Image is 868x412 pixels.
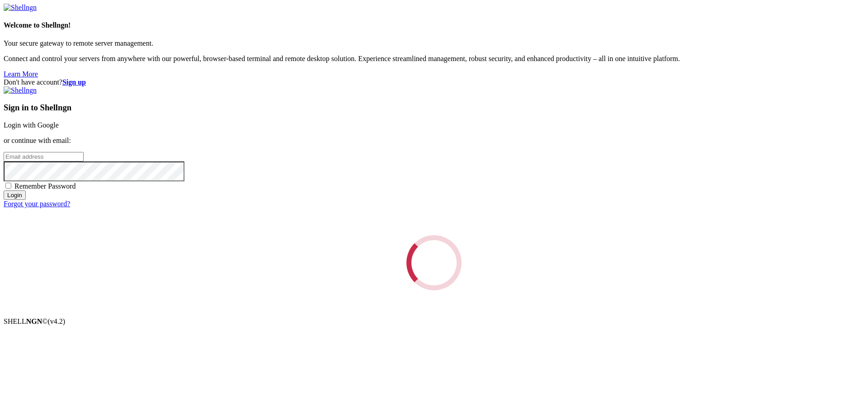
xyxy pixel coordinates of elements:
img: Shellngn [4,4,37,12]
input: Email address [4,152,84,161]
span: SHELL © [4,317,65,325]
h3: Sign in to Shellngn [4,103,864,113]
a: Learn More [4,70,38,78]
h4: Welcome to Shellngn! [4,21,864,29]
input: Login [4,190,26,200]
img: Shellngn [4,86,37,95]
div: Loading... [406,235,462,290]
a: Forgot your password? [4,200,70,208]
p: Connect and control your servers from anywhere with our powerful, browser-based terminal and remo... [4,55,864,63]
div: Don't have account? [4,78,864,86]
p: or continue with email: [4,137,864,145]
span: Remember Password [14,182,76,190]
a: Login with Google [4,121,59,129]
b: NGN [26,317,42,325]
span: 4.2.0 [48,317,66,325]
a: Sign up [62,78,86,86]
p: Your secure gateway to remote server management. [4,39,864,47]
input: Remember Password [5,183,11,189]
